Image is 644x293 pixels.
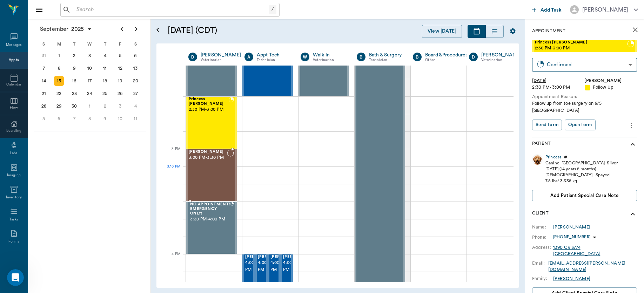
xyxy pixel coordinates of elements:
[9,57,19,63] div: Appts
[545,166,618,172] div: [DATE] (14 years 8 months)
[257,52,290,59] div: Appt Tech
[425,52,468,59] div: Board &Procedures
[628,23,642,37] button: close
[201,52,241,59] a: [PERSON_NAME]
[582,6,628,14] div: [PERSON_NAME]
[532,260,548,266] div: Email:
[532,244,553,251] div: Address:
[283,255,318,259] span: [PERSON_NAME]
[629,140,637,149] svg: show more
[545,154,561,160] a: Princess
[67,39,82,49] div: T
[548,261,625,272] a: [EMAIL_ADDRESS][PERSON_NAME][DOMAIN_NAME]
[301,53,309,61] div: W
[564,154,567,160] div: #
[545,160,618,166] div: Canine - [GEOGRAPHIC_DATA] - Silver
[130,63,140,73] div: Saturday, September 13, 2025
[54,76,64,86] div: Today, Monday, September 15, 2025
[6,42,22,48] div: Messages
[130,89,140,98] div: Saturday, September 27, 2025
[532,190,637,201] button: Add patient Special Care Note
[270,259,306,273] span: 4:00 PM - 4:30 PM
[545,172,618,178] div: [DEMOGRAPHIC_DATA] - Spayed
[69,101,79,111] div: Tuesday, September 30, 2025
[85,114,95,124] div: Wednesday, October 8, 2025
[8,239,19,244] div: Forms
[532,140,551,149] p: Patient
[313,57,346,63] div: Veterinarian
[626,120,637,131] button: more
[115,63,125,73] div: Friday, September 12, 2025
[258,255,293,259] span: [PERSON_NAME]
[481,57,522,63] div: Veterinarian
[69,51,79,61] div: Tuesday, September 2, 2025
[52,39,67,49] div: M
[168,25,317,36] h5: [DATE] (CDT)
[258,259,293,273] span: 4:00 PM - 4:30 PM
[186,44,237,96] div: BOOKED, 2:00 PM - 2:30 PM
[189,154,227,161] span: 3:00 PM - 3:30 PM
[54,51,64,61] div: Monday, September 1, 2025
[162,145,180,163] div: 3 PM
[115,76,125,86] div: Friday, September 19, 2025
[70,24,85,34] span: 2025
[186,96,237,149] div: BOOKED, 2:30 PM - 3:00 PM
[115,101,125,111] div: Friday, October 3, 2025
[532,84,585,91] div: 2:30 PM - 3:00 PM
[54,89,64,98] div: Monday, September 22, 2025
[190,202,230,216] span: NO APPOINTMENT! EMERGENCY ONLY!
[553,275,590,282] a: [PERSON_NAME]
[547,61,626,69] div: Confirmed
[39,51,49,61] div: Sunday, August 31, 2025
[532,94,637,100] div: Appointment Reason:
[188,53,197,61] div: D
[585,84,637,91] div: Follow Up
[113,39,128,49] div: F
[85,51,95,61] div: Wednesday, September 3, 2025
[532,275,553,282] div: Family:
[190,216,230,223] span: 3:30 PM - 4:00 PM
[189,97,229,106] span: Princess [PERSON_NAME]
[115,114,125,124] div: Friday, October 10, 2025
[82,39,98,49] div: W
[553,224,590,230] a: [PERSON_NAME]
[10,151,18,156] div: Labs
[85,63,95,73] div: Wednesday, September 10, 2025
[115,22,129,36] button: Previous page
[532,77,585,84] div: [DATE]
[629,210,637,218] svg: show more
[115,89,125,98] div: Friday, September 26, 2025
[39,89,49,98] div: Sunday, September 21, 2025
[100,76,110,86] div: Thursday, September 18, 2025
[115,51,125,61] div: Friday, September 5, 2025
[535,40,627,45] span: Princess [PERSON_NAME]
[128,39,143,49] div: S
[85,76,95,86] div: Wednesday, September 17, 2025
[481,52,522,59] div: [PERSON_NAME]
[313,52,346,59] a: Walk In
[565,120,595,130] button: Open form
[130,51,140,61] div: Saturday, September 6, 2025
[39,76,49,86] div: Sunday, September 14, 2025
[529,3,564,16] button: Add Task
[7,173,21,178] div: Imaging
[532,100,637,114] div: Follow up from toe surgery on 9/5 [GEOGRAPHIC_DATA]
[186,202,237,254] div: BOOKED, 3:30 PM - 4:00 PM
[154,16,162,43] button: Open calendar
[422,25,462,38] button: View [DATE]
[7,269,24,286] iframe: Intercom live chat
[39,24,70,34] span: September
[85,89,95,98] div: Wednesday, September 24, 2025
[39,63,49,73] div: Sunday, September 7, 2025
[54,114,64,124] div: Monday, October 6, 2025
[553,245,601,256] a: 1390 CR 3774[GEOGRAPHIC_DATA]
[413,53,422,61] div: B
[242,44,293,96] div: NOT_CONFIRMED, 2:00 PM - 2:30 PM
[130,101,140,111] div: Saturday, October 4, 2025
[245,259,280,273] span: 4:00 PM - 4:30 PM
[550,192,618,199] span: Add patient Special Care Note
[532,154,543,165] img: Profile Image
